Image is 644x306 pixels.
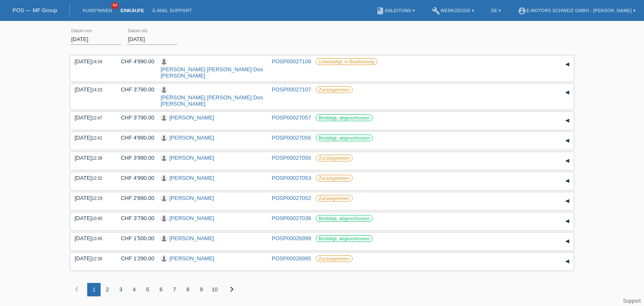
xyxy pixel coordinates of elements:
[141,283,154,296] div: 5
[561,215,574,228] div: auf-/zuklappen
[114,255,154,262] div: CHF 1'290.00
[316,58,377,65] label: Unbestätigt, in Bearbeitung
[169,155,214,161] a: [PERSON_NAME]
[316,114,373,121] label: Bestätigt, abgeschlossen
[127,283,141,296] div: 4
[92,236,102,241] span: 13:45
[169,195,214,201] a: [PERSON_NAME]
[78,8,116,13] a: Kund*innen
[561,195,574,207] div: auf-/zuklappen
[181,283,195,296] div: 8
[169,215,214,221] a: [PERSON_NAME]
[92,60,102,64] span: 14:34
[169,175,214,181] a: [PERSON_NAME]
[272,255,311,262] a: POSP00026995
[272,215,311,221] a: POSP00027038
[487,8,505,13] a: DE ▾
[316,175,353,182] label: Zurückgetreten
[514,8,640,13] a: account_circleE-Motors Schweiz GmbH - [PERSON_NAME] ▾
[114,155,154,161] div: CHF 3'990.00
[114,114,154,121] div: CHF 3'790.00
[169,235,214,241] a: [PERSON_NAME]
[623,298,641,304] a: Support
[316,235,373,242] label: Bestätigt, abgeschlossen
[75,114,108,121] div: [DATE]
[561,86,574,99] div: auf-/zuklappen
[148,8,196,13] a: E-Mail Support
[195,283,208,296] div: 9
[92,216,102,221] span: 10:40
[169,135,214,141] a: [PERSON_NAME]
[272,114,311,121] a: POSP00027057
[272,195,311,201] a: POSP00027052
[272,235,311,241] a: POSP00026999
[316,215,373,222] label: Bestätigt, abgeschlossen
[75,195,108,201] div: [DATE]
[161,66,263,79] a: [PERSON_NAME] [PERSON_NAME] Dos [PERSON_NAME]
[92,116,102,120] span: 12:47
[227,284,237,294] i: chevron_right
[114,283,127,296] div: 3
[316,255,353,262] label: Zurückgetreten
[169,114,214,121] a: [PERSON_NAME]
[92,136,102,140] span: 12:41
[316,155,353,161] label: Zurückgetreten
[168,283,181,296] div: 7
[561,255,574,268] div: auf-/zuklappen
[316,195,353,202] label: Zurückgetreten
[154,283,168,296] div: 6
[316,86,353,93] label: Zurückgetreten
[92,196,102,201] span: 12:29
[161,94,263,107] a: [PERSON_NAME] [PERSON_NAME] Dos [PERSON_NAME]
[72,284,82,294] i: chevron_left
[372,8,419,13] a: bookAnleitung ▾
[114,135,154,141] div: CHF 4'990.00
[561,58,574,71] div: auf-/zuklappen
[169,255,214,262] a: [PERSON_NAME]
[316,135,373,141] label: Bestätigt, abgeschlossen
[561,175,574,187] div: auf-/zuklappen
[518,7,526,15] i: account_circle
[114,86,154,93] div: CHF 3'790.00
[114,58,154,65] div: CHF 4'990.00
[75,255,108,262] div: [DATE]
[114,195,154,201] div: CHF 2'890.00
[87,283,101,296] div: 1
[13,7,57,13] a: POS — MF Group
[116,8,148,13] a: Einkäufe
[75,235,108,241] div: [DATE]
[75,86,108,93] div: [DATE]
[114,215,154,221] div: CHF 3'790.00
[92,176,102,181] span: 12:32
[208,283,221,296] div: 10
[75,135,108,141] div: [DATE]
[272,135,311,141] a: POSP00027056
[114,235,154,241] div: CHF 1'500.00
[272,58,311,65] a: POSP00027108
[75,155,108,161] div: [DATE]
[101,283,114,296] div: 2
[561,235,574,248] div: auf-/zuklappen
[432,7,440,15] i: build
[561,114,574,127] div: auf-/zuklappen
[272,175,311,181] a: POSP00027053
[376,7,384,15] i: book
[561,135,574,147] div: auf-/zuklappen
[75,58,108,65] div: [DATE]
[272,86,311,93] a: POSP00027107
[92,156,102,161] span: 12:38
[92,88,102,92] span: 14:33
[272,155,311,161] a: POSP00027055
[75,175,108,181] div: [DATE]
[92,257,102,261] span: 12:36
[428,8,478,13] a: buildWerkzeuge ▾
[114,175,154,181] div: CHF 4'990.00
[111,2,119,9] span: 44
[75,215,108,221] div: [DATE]
[561,155,574,167] div: auf-/zuklappen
